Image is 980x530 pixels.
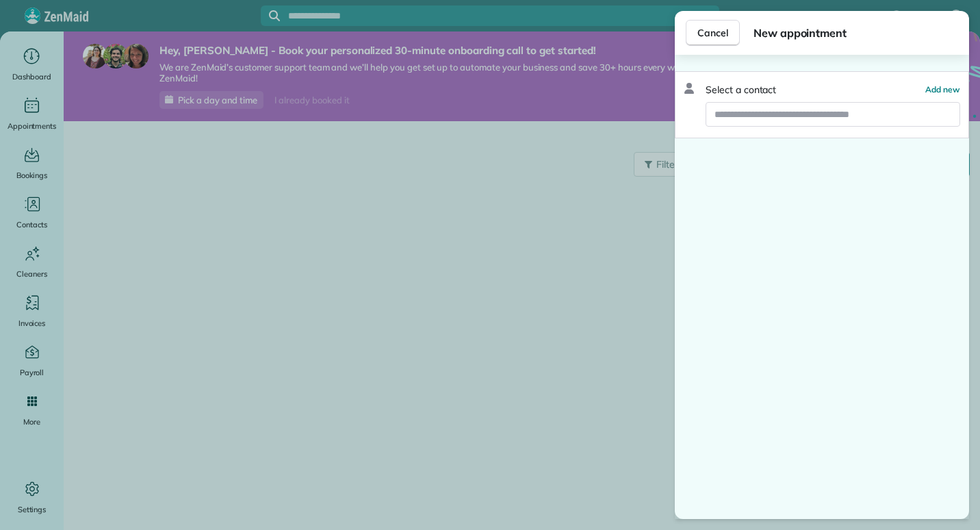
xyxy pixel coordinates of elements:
[706,83,776,97] span: Select a contact
[697,26,728,40] span: Cancel
[925,84,960,94] span: Add new
[686,20,740,46] button: Cancel
[753,25,958,41] span: New appointment
[925,83,960,97] button: Add new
